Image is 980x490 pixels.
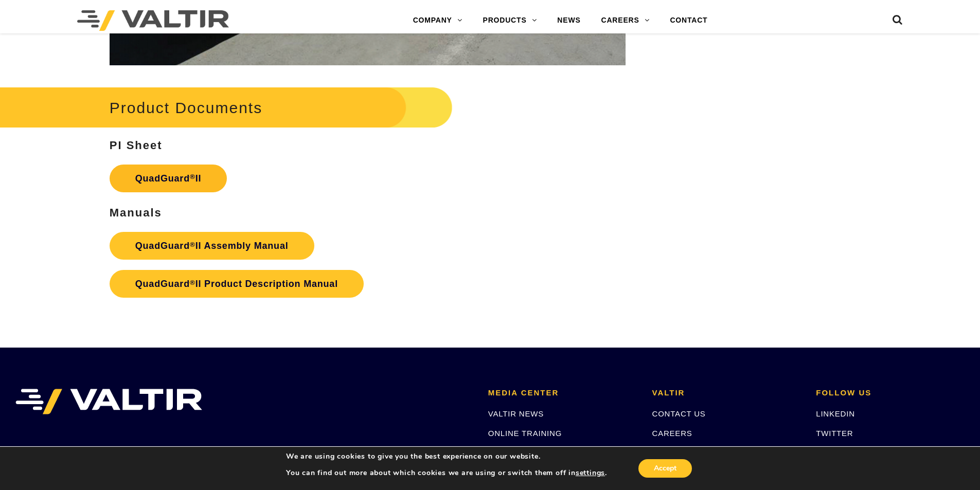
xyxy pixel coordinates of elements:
h2: VALTIR [652,389,801,397]
p: We are using cookies to give you the best experience on our website. [286,452,607,461]
p: You can find out more about which cookies we are using or switch them off in . [286,468,607,478]
strong: QuadGuard II Assembly Manual [135,241,289,251]
a: CONTACT [660,10,718,31]
strong: QuadGuard II Product Description Manual [135,279,338,289]
sup: ® [190,279,195,286]
a: PRODUCTS [473,10,547,31]
sup: ® [190,241,195,248]
a: CAREERS [591,10,660,31]
a: COMPANY [403,10,473,31]
button: settings [576,468,605,478]
a: NEWS [547,10,591,31]
a: QuadGuard®II [110,165,227,192]
h2: MEDIA CENTER [488,389,637,397]
sup: ® [190,173,195,180]
strong: PI Sheet [110,139,163,152]
a: LINKEDIN [816,409,855,418]
a: CAREERS [652,429,692,438]
a: VALTIR NEWS [488,409,544,418]
button: Accept [638,459,692,478]
img: VALTIR [15,389,202,414]
img: Valtir [77,10,229,31]
a: CONTACT US [652,409,706,418]
a: QuadGuard®II Assembly Manual [110,232,314,260]
a: ONLINE TRAINING [488,429,562,438]
h2: FOLLOW US [816,389,965,397]
a: TWITTER [816,429,853,438]
strong: Manuals [110,206,162,219]
a: QuadGuard®II Product Description Manual [110,270,364,298]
